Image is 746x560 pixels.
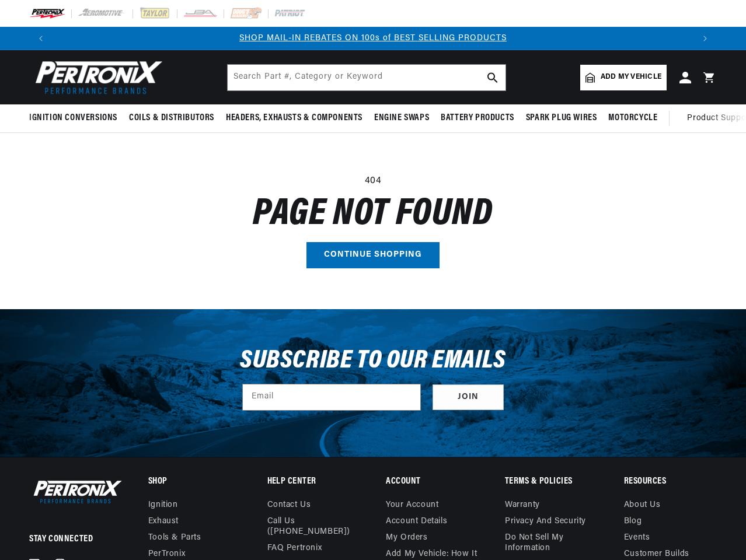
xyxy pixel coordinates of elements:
a: Do not sell my information [505,530,598,556]
button: Translation missing: en.sections.announcements.previous_announcement [29,27,53,50]
a: About Us [624,500,661,513]
span: Battery Products [441,112,514,124]
summary: Headers, Exhausts & Components [220,104,368,132]
a: Exhaust [148,513,179,530]
a: Continue shopping [306,242,440,268]
h3: Subscribe to our emails [240,350,506,372]
a: Warranty [505,500,540,513]
span: Engine Swaps [374,112,429,124]
a: FAQ Pertronix [267,540,322,556]
input: Email [243,384,420,410]
a: Account details [386,513,447,530]
summary: Ignition Conversions [29,104,123,132]
input: Search Part #, Category or Keyword [228,65,506,90]
p: 404 [29,174,717,189]
span: Ignition Conversions [29,112,117,124]
span: Coils & Distributors [129,112,214,124]
summary: Motorcycle [602,104,663,132]
img: Pertronix [29,478,123,506]
a: Events [624,530,650,546]
button: Subscribe [433,384,504,411]
summary: Coils & Distributors [123,104,220,132]
a: My orders [386,530,427,546]
span: Headers, Exhausts & Components [226,112,362,124]
button: Translation missing: en.sections.announcements.next_announcement [693,27,717,50]
a: Add my vehicle [580,65,667,90]
summary: Battery Products [435,104,520,132]
a: Tools & Parts [148,530,201,546]
button: search button [480,65,506,90]
div: Announcement [53,32,693,45]
a: Contact us [267,500,311,513]
span: Spark Plug Wires [526,112,597,124]
span: Add my vehicle [601,72,661,83]
a: SHOP MAIL-IN REBATES ON 100s of BEST SELLING PRODUCTS [239,34,507,43]
img: Pertronix [29,57,163,97]
a: Blog [624,513,642,530]
span: Motorcycle [608,112,657,124]
summary: Engine Swaps [368,104,435,132]
p: Stay Connected [29,533,110,545]
div: 2 of 3 [53,32,693,45]
a: Ignition [148,500,178,513]
a: Privacy and Security [505,513,586,530]
a: Your account [386,500,438,513]
h1: Page not found [29,198,717,230]
summary: Spark Plug Wires [520,104,603,132]
a: Call Us ([PHONE_NUMBER]) [267,513,351,540]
